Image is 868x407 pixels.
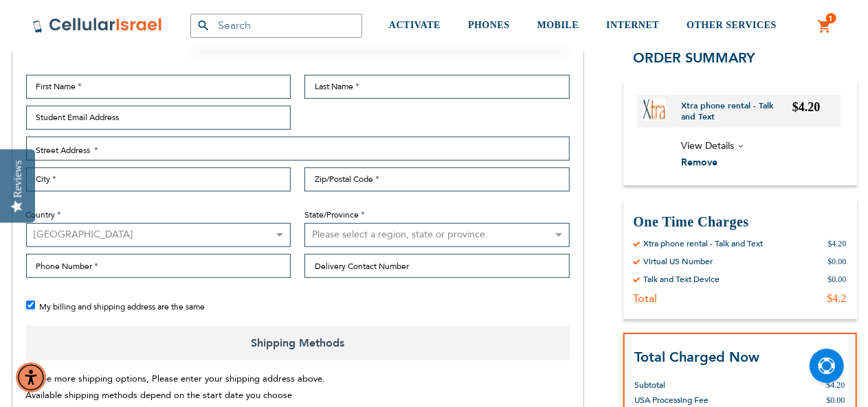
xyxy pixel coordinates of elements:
span: PHONES [468,20,510,30]
th: Subtotal [635,367,742,393]
span: MOBILE [537,20,579,30]
div: Talk and Text Device [644,273,720,284]
span: USA Processing Fee [635,395,709,406]
img: Cellular Israel Logo [32,17,163,34]
span: Order Summary [634,48,756,67]
span: $0.00 [827,395,845,405]
span: To see more shipping options, Please enter your shipping address above. Available shipping method... [26,373,326,402]
span: Shipping Methods [26,326,570,360]
span: 1 [829,13,834,24]
input: Search [190,14,362,38]
span: Remove [682,156,718,169]
h3: One Time Charges [634,212,847,231]
div: Total [634,291,658,305]
img: Xtra phone rental - Talk and Text [643,97,666,121]
div: $4.2 [827,291,847,305]
span: ACTIVATE [389,20,441,30]
span: INTERNET [606,20,659,30]
div: Reviews [12,160,24,198]
div: Accessibility Menu [16,362,46,393]
div: $0.00 [828,255,847,266]
span: $4.20 [792,100,821,113]
div: Virtual US Number [644,255,713,266]
div: $4.20 [828,237,847,248]
span: My billing and shipping address are the same [40,301,205,312]
span: View Details [682,139,735,152]
a: 1 [818,19,833,35]
a: Xtra phone rental - Talk and Text [682,100,793,121]
span: OTHER SERVICES [687,20,777,30]
strong: Total Charged Now [635,347,760,366]
div: $0.00 [828,273,847,284]
div: Xtra phone rental - Talk and Text [644,237,764,248]
span: $4.20 [827,380,845,390]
